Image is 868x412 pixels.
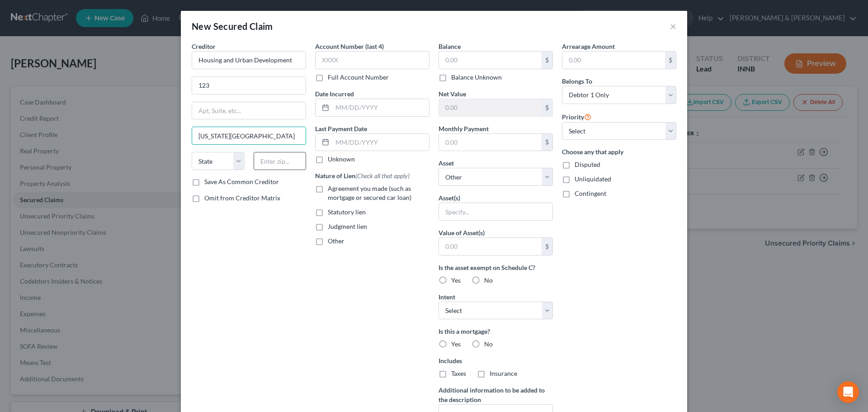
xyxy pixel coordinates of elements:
label: Choose any that apply [562,147,676,156]
div: Open Intercom Messenger [837,381,859,403]
span: Creditor [192,43,216,50]
span: Statutory lien [328,208,366,216]
span: Yes [451,276,461,284]
label: Save As Common Creditor [204,177,279,186]
label: Intent [439,292,455,302]
input: XXXX [315,51,429,69]
input: Enter city... [192,127,306,144]
span: Yes [451,340,461,348]
label: Last Payment Date [315,124,367,133]
label: Balance [439,42,461,51]
input: Specify... [439,203,552,220]
span: Omit from Creditor Matrix [204,194,280,202]
input: Enter address... [192,77,306,94]
label: Account Number (last 4) [315,42,384,51]
div: $ [542,52,552,69]
span: Other [328,237,344,245]
input: Search creditor by name... [192,51,306,69]
label: Includes [439,356,553,365]
label: Arrearage Amount [562,42,615,51]
span: Taxes [451,369,466,377]
span: Unliquidated [575,175,611,183]
label: Value of Asset(s) [439,228,485,237]
span: (Check all that apply) [355,172,410,180]
div: $ [542,99,552,116]
label: Additional information to be added to the description [439,385,553,404]
input: 0.00 [562,52,665,69]
div: $ [542,134,552,151]
span: Insurance [490,369,517,377]
label: Monthly Payment [439,124,489,133]
label: Is the asset exempt on Schedule C? [439,263,553,272]
label: Asset(s) [439,193,460,203]
input: Enter zip... [254,152,307,170]
label: Nature of Lien [315,171,410,180]
label: Priority [562,111,591,122]
input: Apt, Suite, etc... [192,102,306,119]
label: Full Account Number [328,73,389,82]
span: Belongs To [562,77,592,85]
span: Contingent [575,189,606,197]
label: Is this a mortgage? [439,327,553,336]
span: Disputed [575,161,600,168]
input: 0.00 [439,238,542,255]
span: Asset [439,159,454,167]
label: Net Value [439,89,466,99]
div: $ [665,52,676,69]
input: MM/DD/YYYY [332,134,429,151]
input: 0.00 [439,134,542,151]
span: Judgment lien [328,223,367,230]
input: MM/DD/YYYY [332,99,429,116]
label: Balance Unknown [451,73,502,82]
input: 0.00 [439,99,542,116]
div: $ [542,238,552,255]
button: × [670,21,676,32]
label: Date Incurred [315,89,354,99]
div: New Secured Claim [192,20,273,33]
span: Agreement you made (such as mortgage or secured car loan) [328,185,411,201]
span: No [484,276,493,284]
span: No [484,340,493,348]
input: 0.00 [439,52,542,69]
label: Unknown [328,155,355,164]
